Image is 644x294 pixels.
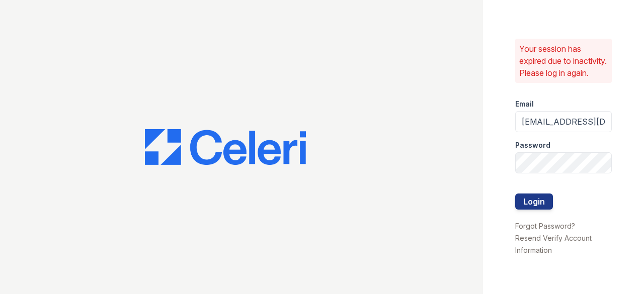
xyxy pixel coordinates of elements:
[515,193,553,210] button: Login
[145,129,306,165] img: CE_Logo_Blue-a8612792a0a2168367f1c8372b55b34899dd931a85d93a1a3d3e32e68fde9ad4.png
[515,99,534,109] label: Email
[515,140,550,150] label: Password
[515,234,592,254] a: Resend Verify Account Information
[515,222,575,230] a: Forgot Password?
[519,43,608,79] p: Your session has expired due to inactivity. Please log in again.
